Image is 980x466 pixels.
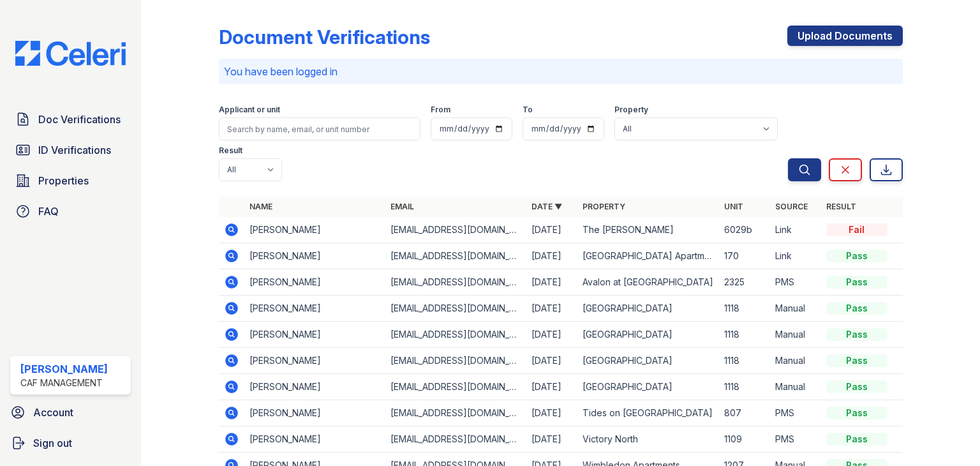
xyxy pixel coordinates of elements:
label: Applicant or unit [219,105,280,115]
td: 807 [719,400,770,426]
td: [DATE] [526,426,577,453]
a: Unit [724,202,743,211]
label: Result [219,146,242,156]
td: [DATE] [526,243,577,269]
div: Pass [826,380,887,393]
label: To [523,105,533,115]
td: 6029b [719,217,770,243]
td: Manual [770,348,821,374]
div: Pass [826,276,887,289]
td: 170 [719,243,770,269]
div: Pass [826,302,887,315]
div: Pass [826,433,887,446]
td: [EMAIL_ADDRESS][DOMAIN_NAME] [385,296,526,322]
td: [GEOGRAPHIC_DATA] [577,348,718,374]
td: 2325 [719,269,770,296]
td: [EMAIL_ADDRESS][DOMAIN_NAME] [385,243,526,269]
div: CAF Management [20,377,108,389]
div: Fail [826,223,887,236]
td: [DATE] [526,400,577,426]
td: [EMAIL_ADDRESS][DOMAIN_NAME] [385,269,526,296]
td: [PERSON_NAME] [244,348,385,374]
td: [EMAIL_ADDRESS][DOMAIN_NAME] [385,322,526,348]
span: Properties [38,173,89,188]
td: 1118 [719,296,770,322]
a: Name [249,202,272,211]
td: [EMAIL_ADDRESS][DOMAIN_NAME] [385,374,526,400]
td: 1118 [719,322,770,348]
div: Pass [826,328,887,341]
a: Doc Verifications [10,107,131,132]
td: [EMAIL_ADDRESS][DOMAIN_NAME] [385,217,526,243]
a: Email [390,202,414,211]
td: Link [770,243,821,269]
td: Avalon at [GEOGRAPHIC_DATA] [577,269,718,296]
td: [DATE] [526,322,577,348]
td: 1118 [719,348,770,374]
p: You have been logged in [224,64,898,79]
div: Pass [826,250,887,262]
td: Tides on [GEOGRAPHIC_DATA] [577,400,718,426]
div: Pass [826,354,887,367]
td: Manual [770,322,821,348]
td: [PERSON_NAME] [244,322,385,348]
td: [DATE] [526,374,577,400]
label: Property [614,105,648,115]
a: Properties [10,168,131,193]
span: Sign out [33,435,72,451]
a: Source [775,202,808,211]
a: Sign out [5,430,136,456]
td: [GEOGRAPHIC_DATA] Apartments [577,243,718,269]
td: [PERSON_NAME] [244,243,385,269]
label: From [431,105,450,115]
a: Account [5,400,136,425]
td: Victory North [577,426,718,453]
td: Link [770,217,821,243]
td: PMS [770,269,821,296]
td: [EMAIL_ADDRESS][DOMAIN_NAME] [385,348,526,374]
td: PMS [770,400,821,426]
span: Doc Verifications [38,112,121,127]
a: Property [583,202,625,211]
td: Manual [770,374,821,400]
a: Date ▼ [531,202,562,211]
td: The [PERSON_NAME] [577,217,718,243]
td: [EMAIL_ADDRESS][DOMAIN_NAME] [385,400,526,426]
td: [PERSON_NAME] [244,217,385,243]
td: [GEOGRAPHIC_DATA] [577,374,718,400]
input: Search by name, email, or unit number [219,117,420,140]
img: CE_Logo_Blue-a8612792a0a2168367f1c8372b55b34899dd931a85d93a1a3d3e32e68fde9ad4.png [5,41,136,66]
td: [EMAIL_ADDRESS][DOMAIN_NAME] [385,426,526,453]
td: [PERSON_NAME] [244,426,385,453]
td: [GEOGRAPHIC_DATA] [577,296,718,322]
td: [PERSON_NAME] [244,400,385,426]
span: FAQ [38,204,59,219]
td: [DATE] [526,269,577,296]
div: Pass [826,407,887,419]
a: Result [826,202,856,211]
td: [DATE] [526,217,577,243]
a: FAQ [10,199,131,224]
td: 1109 [719,426,770,453]
td: Manual [770,296,821,322]
a: Upload Documents [787,26,903,46]
td: [PERSON_NAME] [244,374,385,400]
a: ID Verifications [10,137,131,163]
td: [PERSON_NAME] [244,269,385,296]
div: Document Verifications [219,26,430,49]
td: 1118 [719,374,770,400]
div: [PERSON_NAME] [20,361,108,377]
span: ID Verifications [38,142,111,158]
td: [GEOGRAPHIC_DATA] [577,322,718,348]
td: [DATE] [526,348,577,374]
td: PMS [770,426,821,453]
span: Account [33,405,73,420]
td: [PERSON_NAME] [244,296,385,322]
td: [DATE] [526,296,577,322]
